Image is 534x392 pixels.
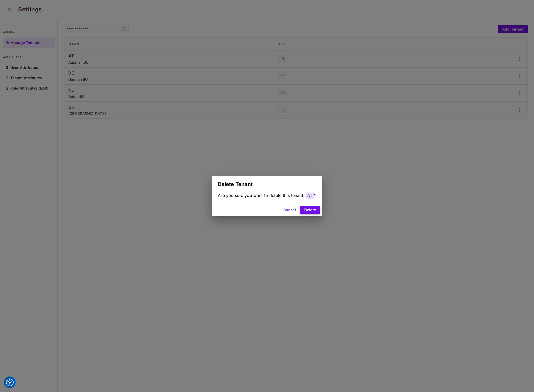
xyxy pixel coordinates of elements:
img: Revisit consent button [6,379,14,386]
h2: Delete Tenant [212,176,322,193]
button: Delete [300,206,320,214]
span: AT [306,192,314,199]
div: ? [218,193,316,198]
button: Cancel [281,206,298,214]
button: Consent Preferences [6,379,14,386]
span: Are you sure you want to delete this tenant: [218,193,305,198]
